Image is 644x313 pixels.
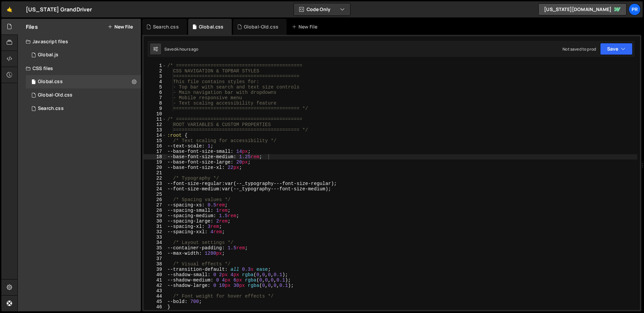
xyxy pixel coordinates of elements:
[144,106,166,111] div: 9
[144,95,166,101] div: 7
[26,88,141,102] div: 16777/45852.css
[144,224,166,229] div: 31
[144,176,166,181] div: 22
[26,23,38,30] h2: Files
[144,111,166,117] div: 10
[144,277,166,283] div: 41
[144,165,166,170] div: 20
[144,133,166,138] div: 14
[144,240,166,245] div: 34
[144,74,166,79] div: 3
[144,122,166,127] div: 12
[144,251,166,256] div: 36
[629,3,641,15] a: PR
[26,5,92,13] div: [US_STATE] GrandDriver
[144,186,166,192] div: 24
[26,48,141,62] div: 16777/45843.js
[38,92,72,98] div: Global-Old.css
[38,79,63,85] div: Global.css
[144,63,166,68] div: 1
[144,181,166,186] div: 23
[1,1,18,17] a: 🤙
[164,46,199,52] div: Saved
[144,160,166,165] div: 19
[144,261,166,267] div: 38
[538,3,627,15] a: [US_STATE][DOMAIN_NAME]
[26,75,141,88] div: 16777/46651.css
[38,52,58,58] div: Global.js
[18,62,141,75] div: CSS files
[176,46,199,52] div: 4 hours ago
[108,24,133,29] button: New File
[144,90,166,95] div: 6
[144,235,166,240] div: 33
[38,106,64,112] div: Search.css
[18,35,141,48] div: Javascript files
[144,229,166,235] div: 32
[144,218,166,224] div: 30
[294,3,350,15] button: Code Only
[144,213,166,218] div: 29
[144,304,166,310] div: 46
[144,202,166,208] div: 27
[153,23,179,30] div: Search.css
[144,299,166,304] div: 45
[144,197,166,202] div: 26
[144,143,166,149] div: 16
[144,68,166,74] div: 2
[26,102,141,115] div: 16777/46659.css
[144,127,166,133] div: 13
[144,267,166,272] div: 39
[144,294,166,299] div: 44
[144,288,166,294] div: 43
[144,208,166,213] div: 28
[144,192,166,197] div: 25
[562,46,596,52] div: Not saved to prod
[144,79,166,84] div: 4
[199,23,224,30] div: Global.css
[292,23,320,30] div: New File
[244,23,278,30] div: Global-Old.css
[144,256,166,261] div: 37
[600,43,633,55] button: Save
[144,149,166,154] div: 17
[144,272,166,277] div: 40
[144,245,166,251] div: 35
[144,117,166,122] div: 11
[144,138,166,143] div: 15
[144,170,166,176] div: 21
[144,101,166,106] div: 8
[144,84,166,90] div: 5
[144,154,166,160] div: 18
[144,283,166,288] div: 42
